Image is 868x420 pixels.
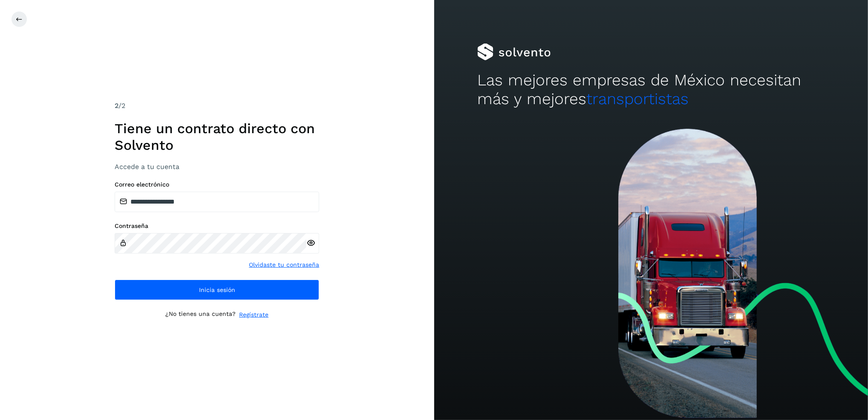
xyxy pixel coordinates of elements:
a: Olvidaste tu contraseña [249,260,319,269]
label: Correo electrónico [115,181,319,188]
span: transportistas [586,90,689,108]
h2: Las mejores empresas de México necesitan más y mejores [477,71,825,109]
div: /2 [115,101,319,111]
span: 2 [115,102,118,110]
a: Regístrate [239,310,268,319]
p: ¿No tienes una cuenta? [165,310,236,319]
h3: Accede a tu cuenta [115,163,319,171]
label: Contraseña [115,222,319,230]
button: Inicia sesión [115,280,319,300]
span: Inicia sesión [199,287,235,293]
h1: Tiene un contrato directo con Solvento [115,120,319,153]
